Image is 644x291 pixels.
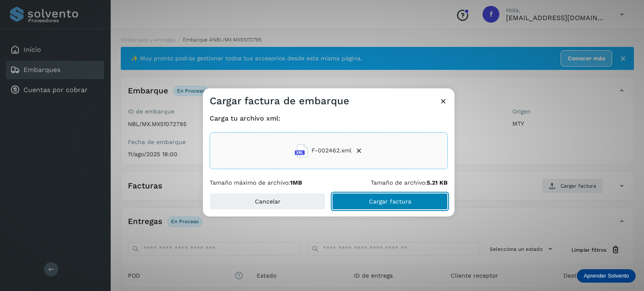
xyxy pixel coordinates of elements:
[210,193,325,210] button: Cancelar
[584,273,629,279] p: Aprender Solvento
[210,114,448,122] h4: Carga tu archivo xml:
[312,146,351,155] span: F-002462.xml
[210,179,302,186] p: Tamaño máximo de archivo:
[427,179,448,186] b: 5.21 KB
[369,198,411,204] span: Cargar factura
[290,179,302,186] b: 1MB
[255,198,280,204] span: Cancelar
[332,193,448,210] button: Cargar factura
[577,269,636,283] div: Aprender Solvento
[371,179,448,186] p: Tamaño de archivo:
[210,95,349,107] h3: Cargar factura de embarque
